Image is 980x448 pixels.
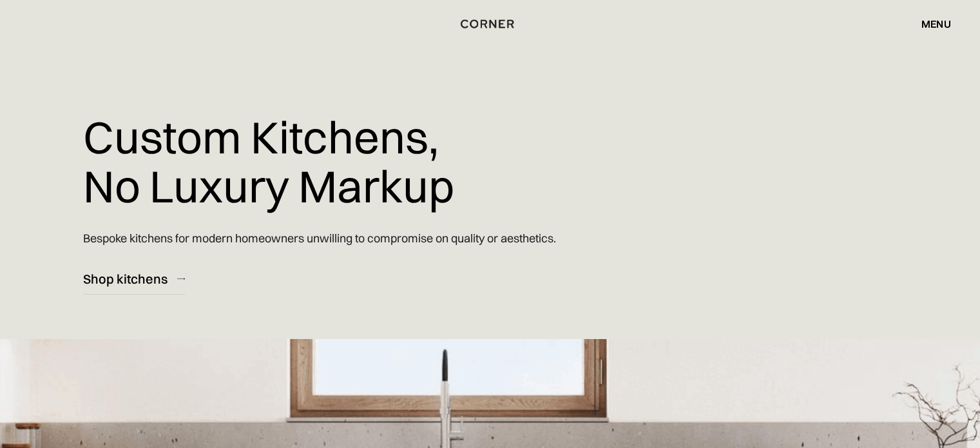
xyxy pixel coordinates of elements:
div: menu [908,13,951,35]
p: Bespoke kitchens for modern homeowners unwilling to compromise on quality or aesthetics. [83,220,556,257]
div: Shop kitchens [83,270,168,287]
h1: Custom Kitchens, No Luxury Markup [83,103,454,220]
a: home [456,15,523,32]
div: menu [921,19,951,29]
a: Shop kitchens [83,263,185,295]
